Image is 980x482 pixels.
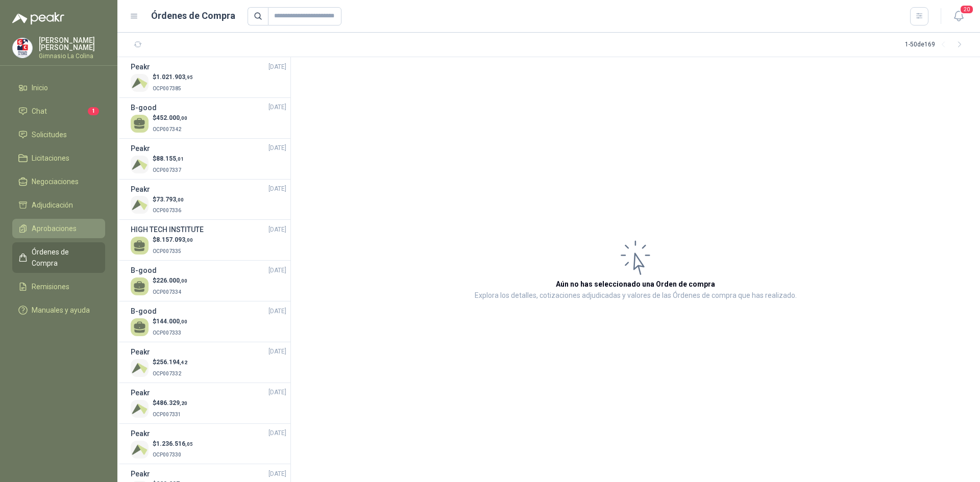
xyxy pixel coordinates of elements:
[153,358,187,367] p: $
[153,330,181,336] span: OCP007333
[180,115,187,121] span: ,00
[131,359,149,377] img: Company Logo
[131,441,149,459] img: Company Logo
[131,74,149,92] img: Company Logo
[12,300,105,320] a: Manuales y ayuda
[12,12,64,24] img: Logo peakr
[131,387,150,398] h3: Peakr
[156,359,187,366] span: 256.194
[131,346,286,378] a: Peakr[DATE] Company Logo$256.194,42OCP007332
[32,199,73,211] span: Adjudicación
[131,428,150,439] h3: Peakr
[176,197,184,202] span: ,00
[131,265,286,297] a: B-good[DATE] $226.000,00OCP007334
[12,78,105,97] a: Inicio
[180,400,187,406] span: ,20
[180,278,187,284] span: ,00
[32,153,69,164] span: Licitaciones
[32,305,90,316] span: Manuales y ayuda
[153,289,181,295] span: OCP007334
[185,74,193,80] span: ,95
[12,242,105,273] a: Órdenes de Compra
[475,290,797,302] p: Explora los detalles, cotizaciones adjudicadas y valores de las Órdenes de compra que has realizado.
[131,387,286,419] a: Peakr[DATE] Company Logo$486.329,20OCP007331
[156,318,187,325] span: 144.000
[12,102,105,121] a: Chat1
[32,246,95,269] span: Órdenes de Compra
[268,469,286,479] span: [DATE]
[131,61,150,72] h3: Peakr
[180,360,187,365] span: ,42
[153,248,181,254] span: OCP007335
[131,184,286,216] a: Peakr[DATE] Company Logo$73.793,00OCP007336
[39,37,105,51] p: [PERSON_NAME] [PERSON_NAME]
[153,113,187,123] p: $
[268,143,286,153] span: [DATE]
[949,7,968,26] button: 20
[153,371,181,376] span: OCP007332
[153,208,181,213] span: OCP007336
[153,72,193,82] p: $
[88,107,99,115] span: 1
[131,184,150,195] h3: Peakr
[156,73,193,81] span: 1.021.903
[153,154,184,164] p: $
[156,277,187,284] span: 226.000
[268,266,286,275] span: [DATE]
[268,62,286,72] span: [DATE]
[13,38,32,58] img: Company Logo
[131,143,150,154] h3: Peakr
[131,196,149,214] img: Company Logo
[131,224,286,256] a: HIGH TECH INSTITUTE[DATE] $8.157.093,00OCP007335
[556,278,715,290] h3: Aún no has seleccionado una Orden de compra
[131,102,286,134] a: B-good[DATE] $452.000,00OCP007342
[268,225,286,235] span: [DATE]
[131,306,157,317] h3: B-good
[185,441,193,447] span: ,05
[156,196,184,203] span: 73.793
[156,399,187,407] span: 486.329
[131,61,286,93] a: Peakr[DATE] Company Logo$1.021.903,95OCP007385
[131,400,149,418] img: Company Logo
[131,265,157,276] h3: B-good
[12,125,105,144] a: Solicitudes
[131,306,286,338] a: B-good[DATE] $144.000,00OCP007333
[153,195,184,205] p: $
[32,176,79,187] span: Negociaciones
[153,412,181,417] span: OCP007331
[12,195,105,215] a: Adjudicación
[153,317,187,326] p: $
[12,172,105,191] a: Negociaciones
[153,398,187,408] p: $
[268,347,286,357] span: [DATE]
[268,184,286,194] span: [DATE]
[156,155,184,162] span: 88.155
[131,156,149,173] img: Company Logo
[131,428,286,460] a: Peakr[DATE] Company Logo$1.236.516,05OCP007330
[185,237,193,243] span: ,00
[153,167,181,173] span: OCP007337
[131,346,150,358] h3: Peakr
[960,5,974,14] span: 20
[153,276,187,286] p: $
[131,468,150,479] h3: Peakr
[32,129,67,140] span: Solicitudes
[156,440,193,447] span: 1.236.516
[151,9,235,23] h1: Órdenes de Compra
[131,143,286,175] a: Peakr[DATE] Company Logo$88.155,01OCP007337
[268,103,286,112] span: [DATE]
[153,126,181,132] span: OCP007342
[268,307,286,316] span: [DATE]
[39,53,105,59] p: Gimnasio La Colina
[153,452,181,458] span: OCP007330
[32,281,69,292] span: Remisiones
[156,236,193,243] span: 8.157.093
[268,428,286,438] span: [DATE]
[176,156,184,162] span: ,01
[32,106,47,117] span: Chat
[32,223,77,234] span: Aprobaciones
[905,37,968,53] div: 1 - 50 de 169
[32,82,48,93] span: Inicio
[131,224,204,235] h3: HIGH TECH INSTITUTE
[180,319,187,324] span: ,00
